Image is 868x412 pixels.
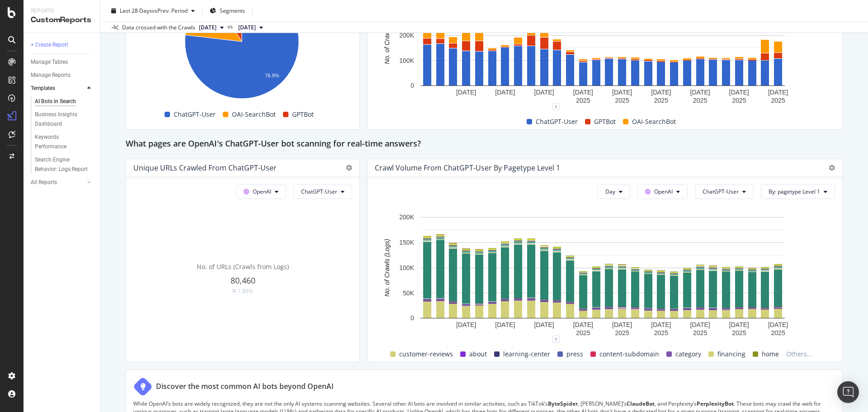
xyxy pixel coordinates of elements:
[761,185,835,199] button: By: pagetype Level 1
[156,381,334,392] div: Discover the most common AI bots beyond OpenAI
[654,329,668,336] text: 2025
[456,89,476,96] text: [DATE]
[399,213,414,221] text: 200K
[783,349,816,360] span: Others...
[301,188,337,195] span: ChatGPT-User
[837,381,859,403] div: Open Intercom Messenger
[35,97,76,106] div: AI Bots in Search
[235,22,267,33] button: [DATE]
[35,155,88,174] div: Search Engine Behavior: Logs Report
[703,188,739,195] span: ChatGPT-User
[199,24,217,32] span: 2025 Sep. 23rd
[615,97,629,104] text: 2025
[573,89,593,96] text: [DATE]
[598,185,630,199] button: Day
[35,110,94,129] a: Business Insights Dashboard
[576,329,590,336] text: 2025
[651,89,671,96] text: [DATE]
[31,57,94,67] a: Manage Tables
[35,97,94,106] a: AI Bots in Search
[605,188,615,195] span: Day
[174,109,216,120] span: ChatGPT-User
[265,73,279,78] text: 76.9%
[367,159,843,362] div: Crawl Volume from ChatGPT-User by pagetype Level 1DayOpenAIChatGPT-UserBy: pagetype Level 1A char...
[612,321,632,328] text: [DATE]
[232,289,236,292] img: Equal
[120,7,152,14] span: Last 28 Days
[410,314,414,322] text: 0
[152,7,188,14] span: vs Prev. Period
[399,32,414,39] text: 200K
[31,84,55,93] div: Templates
[615,329,629,336] text: 2025
[227,23,235,31] span: vs
[253,188,271,195] span: OpenAI
[594,116,616,127] span: GPTBot
[654,188,673,195] span: OpenAI
[651,321,671,328] text: [DATE]
[732,97,746,104] text: 2025
[31,57,68,67] div: Manage Tables
[126,137,421,152] h2: What pages are OpenAI's ChatGPT-User bot scanning for real-time answers?
[31,178,85,187] a: All Reports
[729,89,749,96] text: [DATE]
[762,349,779,360] span: home
[732,329,746,336] text: 2025
[31,71,71,80] div: Manage Reports
[768,321,788,328] text: [DATE]
[695,185,754,199] button: ChatGPT-User
[612,89,632,96] text: [DATE]
[632,116,676,127] span: OAI-SearchBot
[206,4,249,18] button: Segments
[771,329,785,336] text: 2025
[375,163,560,172] div: Crawl Volume from ChatGPT-User by pagetype Level 1
[31,178,57,187] div: All Reports
[654,97,668,104] text: 2025
[232,109,276,120] span: OAI-SearchBot
[599,349,659,360] span: content-subdomain
[35,133,85,152] div: Keywords Performance
[35,133,94,152] a: Keywords Performance
[410,82,414,89] text: 0
[31,40,68,50] div: + Create Report
[566,349,583,360] span: press
[31,40,94,50] a: + Create Report
[690,89,710,96] text: [DATE]
[399,57,414,64] text: 100K
[768,89,788,96] text: [DATE]
[293,185,352,199] button: ChatGPT-User
[238,24,256,32] span: 2025 Aug. 26th
[495,321,515,328] text: [DATE]
[35,155,94,174] a: Search Engine Behavior: Logs Report
[573,321,593,328] text: [DATE]
[383,239,391,297] text: No. of Crawls (Logs)
[292,109,314,120] span: GPTBot
[503,349,550,360] span: learning-center
[548,400,578,407] strong: ByteSpider
[238,287,253,295] div: 1.88%
[576,97,590,104] text: 2025
[456,321,476,328] text: [DATE]
[375,213,830,339] svg: A chart.
[690,321,710,328] text: [DATE]
[31,84,85,93] a: Templates
[403,289,415,297] text: 50K
[771,97,785,104] text: 2025
[399,239,414,246] text: 150K
[729,321,749,328] text: [DATE]
[693,329,707,336] text: 2025
[31,15,93,25] div: CustomReports
[197,262,289,271] span: No. of URLs (Crawls from Logs)
[133,163,277,172] div: Unique URLs Crawled from ChatGPT-User
[627,400,655,407] strong: ClaudeBot
[231,275,255,286] span: 80,460
[236,185,286,199] button: OpenAI
[35,110,87,129] div: Business Insights Dashboard
[697,400,734,407] strong: PerplexityBot
[675,349,701,360] span: category
[108,4,198,18] button: Last 28 DaysvsPrev. Period
[126,159,360,362] div: Unique URLs Crawled from ChatGPT-UserOpenAIChatGPT-UserNo. of URLs (Crawls from Logs)80,460Equal1...
[220,7,245,14] span: Segments
[552,103,560,110] div: 1
[769,188,820,195] span: By: pagetype Level 1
